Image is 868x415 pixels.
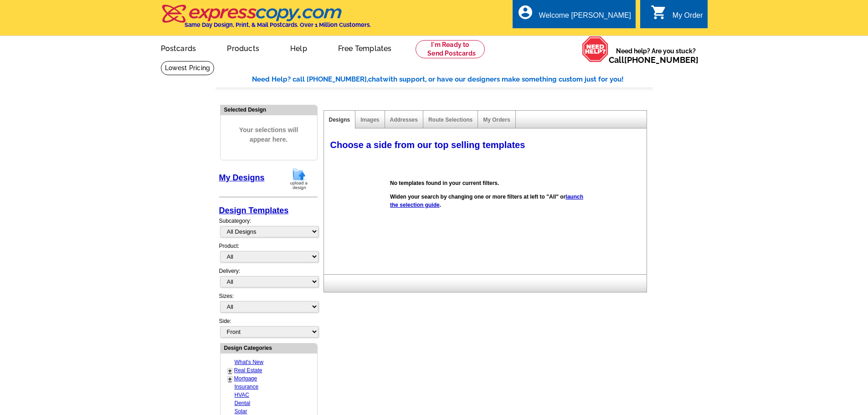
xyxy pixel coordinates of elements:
a: Free Templates [324,37,406,58]
p: No templates found in your current filters. [390,179,584,187]
span: Your selections will appear here. [227,116,310,154]
a: My Designs [219,173,265,182]
a: Design Templates [219,206,289,215]
div: Design Categories [221,343,317,352]
span: Choose a side from our top selling templates [330,140,525,150]
a: Insurance [235,384,259,390]
iframe: LiveChat chat widget [740,386,868,415]
p: Widen your search by changing one or more filters at left to "All" or . [390,193,584,209]
div: Welcome [PERSON_NAME] [539,11,631,24]
div: Subcategory: [219,217,318,242]
div: Side: [219,317,318,338]
a: Solar [235,408,247,415]
a: HVAC [235,392,249,398]
a: Addresses [390,117,418,123]
a: Same Day Design, Print, & Mail Postcards. Over 1 Million Customers. [161,11,371,28]
a: Postcards [146,37,211,58]
a: Real Estate [234,367,262,374]
img: help [582,36,609,62]
a: Help [276,37,322,58]
a: + [228,367,232,374]
a: Designs [329,117,350,123]
span: Call [609,55,699,65]
a: launch the selection guide [390,194,583,208]
img: upload-design [287,167,311,190]
div: Need Help? call [PHONE_NUMBER], with support, or have our designers make something custom just fo... [252,74,653,85]
h4: Same Day Design, Print, & Mail Postcards. Over 1 Million Customers. [185,21,371,28]
a: Route Selections [428,117,473,123]
i: shopping_cart [651,4,667,20]
a: My Orders [483,117,510,123]
span: Need help? Are you stuck? [609,46,703,65]
a: Products [212,37,274,58]
a: Images [360,117,379,123]
a: What's New [235,359,264,365]
a: Mortgage [234,375,257,382]
span: chat [368,75,383,83]
a: [PHONE_NUMBER] [624,55,699,65]
div: Selected Design [221,105,317,114]
div: Product: [219,242,318,267]
a: Dental [235,400,251,406]
div: My Order [673,11,703,24]
a: + [228,375,232,383]
a: shopping_cart My Order [651,10,703,21]
div: Delivery: [219,267,318,292]
div: Sizes: [219,292,318,317]
i: account_circle [517,4,534,20]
